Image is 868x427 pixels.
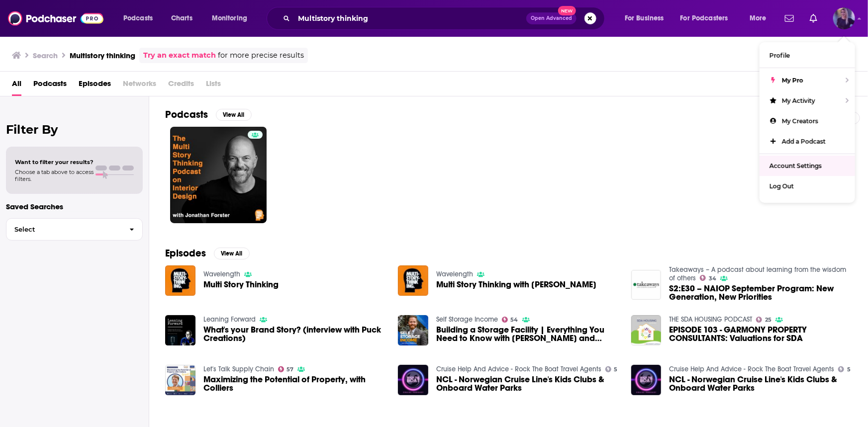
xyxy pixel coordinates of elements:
[502,317,518,323] a: 54
[398,315,428,345] img: Building a Storage Facility | Everything You Need to Know with Hamish and Scotty from Forge Build...
[614,367,618,372] span: 5
[206,76,221,96] span: Lists
[203,280,279,289] a: Multi Story Thinking
[436,326,619,342] span: Building a Storage Facility | Everything You Need to Know with [PERSON_NAME] and [PERSON_NAME] fr...
[436,315,498,324] a: Self Storage Income
[743,10,779,26] button: open menu
[782,77,803,84] span: My Pro
[15,159,94,166] span: Want to filter your results?
[287,367,293,372] span: 57
[203,315,256,324] a: Leaning Forward
[605,366,618,372] a: 5
[760,156,855,176] a: Account Settings
[674,10,743,26] button: open menu
[765,318,772,322] span: 25
[436,375,619,392] a: NCL - Norwegian Cruise Line's Kids Clubs & Onboard Water Parks
[669,326,852,342] a: EPISODE 103 - GARMONY PROPERTY CONSULTANTS: Valuations for SDA
[33,51,58,60] h3: Search
[143,50,216,61] a: Try an exact match
[15,169,94,182] span: Choose a tab above to access filters.
[631,315,662,345] img: EPISODE 103 - GARMONY PROPERTY CONSULTANTS: Valuations for SDA
[203,326,386,342] a: What's your Brand Story? (interview with Puck Creations)
[70,51,135,60] h3: Multistory thinking
[436,326,619,342] a: Building a Storage Facility | Everything You Need to Know with Hamish and Scotty from Forge Build...
[700,275,716,281] a: 34
[770,182,794,190] span: Log Out
[436,280,596,289] a: Multi Story Thinking with Jonathan Forster
[760,111,855,131] a: My Creators
[214,248,250,259] button: View All
[165,10,198,26] a: Charts
[669,375,852,392] a: NCL - Norwegian Cruise Line's Kids Clubs & Onboard Water Parks
[680,11,728,25] span: For Podcasters
[398,265,428,296] img: Multi Story Thinking with Jonathan Forster
[833,7,855,29] img: User Profile
[436,270,473,278] a: Wavelength
[770,162,822,170] span: Account Settings
[278,366,294,372] a: 57
[669,284,852,301] a: S2:E30 – NAIOP September Program: New Generation, New Priorities
[838,366,851,372] a: 5
[669,265,846,282] a: Takeaways – A podcast about learning from the wisdom of others
[8,9,103,28] img: Podchaser - Follow, Share and Rate Podcasts
[833,7,855,29] span: Logged in as ChelseaKershaw
[79,76,111,96] a: Episodes
[436,280,596,289] span: Multi Story Thinking with [PERSON_NAME]
[511,318,518,322] span: 54
[756,317,772,323] a: 25
[205,10,260,26] button: open menu
[12,76,21,96] a: All
[770,52,790,59] span: Profile
[760,45,855,66] a: Profile
[276,7,614,30] div: Search podcasts, credits, & more...
[625,11,664,25] span: For Business
[833,7,855,29] button: Show profile menu
[165,108,252,121] a: PodcastsView All
[6,226,121,233] span: Select
[216,109,252,121] button: View All
[847,367,851,372] span: 5
[165,247,206,259] h2: Episodes
[123,11,153,25] span: Podcasts
[294,10,526,26] input: Search podcasts, credits, & more...
[398,365,428,395] img: NCL - Norwegian Cruise Line's Kids Clubs & Onboard Water Parks
[165,365,195,395] img: Maximizing the Potential of Property, with Colliers
[165,265,195,296] img: Multi Story Thinking
[203,365,274,373] a: Let's Talk Supply Chain
[631,365,662,395] img: NCL - Norwegian Cruise Line's Kids Clubs & Onboard Water Parks
[806,10,821,27] a: Show notifications dropdown
[171,11,193,25] span: Charts
[526,12,577,24] button: Open AdvancedNew
[168,76,194,96] span: Credits
[760,42,855,203] ul: Show profile menu
[123,76,156,96] span: Networks
[6,202,143,211] p: Saved Searches
[116,10,166,26] button: open menu
[6,218,143,241] button: Select
[33,76,67,96] a: Podcasts
[782,138,826,145] span: Add a Podcast
[618,10,676,26] button: open menu
[669,315,752,324] a: THE SDA HOUSING PODCAST
[203,270,240,278] a: Wavelength
[750,11,767,25] span: More
[212,11,247,25] span: Monitoring
[631,270,662,300] img: S2:E30 – NAIOP September Program: New Generation, New Priorities
[165,247,250,259] a: EpisodesView All
[203,375,386,392] a: Maximizing the Potential of Property, with Colliers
